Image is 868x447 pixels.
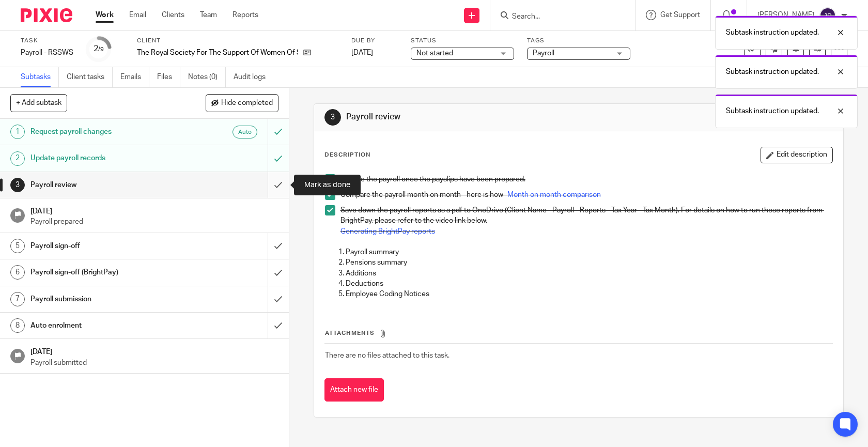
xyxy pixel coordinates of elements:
span: Hide completed [221,99,273,107]
p: Subtask instruction updated. [726,27,819,38]
span: There are no files attached to this task. [325,352,450,359]
a: Emails [120,67,149,87]
span: [DATE] [351,49,373,56]
p: Compare the payroll month on month - here is how - [340,190,833,200]
a: Month on month comparison [507,191,601,198]
span: Not started [416,50,453,57]
a: Team [200,10,217,20]
button: Hide completed [206,94,278,112]
div: Payroll - RSSWS [21,48,73,58]
p: Employee Coding Notices [346,289,833,299]
label: Status [411,37,514,45]
p: Subtask instruction updated. [726,67,819,77]
p: Pensions summary [346,257,833,268]
p: Payroll prepared [30,217,278,227]
a: Files [157,67,180,87]
img: Pixie [21,8,72,22]
p: The Royal Society For The Support Of Women Of Scotland [137,48,298,58]
button: Attach new file [324,378,384,402]
div: 3 [10,178,25,192]
a: Clients [162,10,184,20]
div: 3 [324,109,341,126]
button: + Add subtask [10,94,67,112]
small: /9 [98,47,104,52]
h1: Update payroll records [30,150,182,166]
p: Description [324,151,370,159]
img: svg%3E [819,7,836,24]
div: 8 [10,318,25,333]
p: Subtask instruction updated. [726,106,819,116]
a: Reports [233,10,258,20]
span: Attachments [325,330,375,336]
a: Work [96,10,114,20]
label: Client [137,37,338,45]
button: Edit description [761,147,833,163]
div: Auto [233,126,257,138]
p: Additions [346,268,833,279]
p: Finalise the payroll once the payslips have been prepared. [340,174,833,184]
h1: Payroll review [30,177,182,193]
a: Client tasks [67,67,113,87]
a: Subtasks [21,67,59,87]
div: 5 [10,239,25,253]
p: Payroll summary [346,247,833,257]
h1: Auto enrolment [30,318,182,333]
div: 7 [10,292,25,306]
a: Audit logs [234,67,273,87]
h1: Request payroll changes [30,124,182,140]
h1: Payroll sign-off [30,238,182,254]
h1: Payroll sign-off (BrightPay) [30,265,182,280]
a: Notes (0) [188,67,226,87]
div: 1 [10,125,25,139]
h1: [DATE] [30,204,278,217]
div: 2 [10,151,25,166]
label: Due by [351,37,398,45]
div: 2 [94,43,104,55]
h1: Payroll review [346,112,600,122]
a: Generating BrightPay reports [340,228,435,235]
div: 6 [10,265,25,280]
p: Deductions [346,279,833,289]
h1: [DATE] [30,344,278,357]
p: Payroll submitted [30,358,278,368]
a: Email [129,10,146,20]
label: Task [21,37,73,45]
h1: Payroll submission [30,291,182,307]
p: Save down the payroll reports as a pdf to OneDrive (Client Name - Payroll - Reports - Tax Year - ... [340,205,833,226]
